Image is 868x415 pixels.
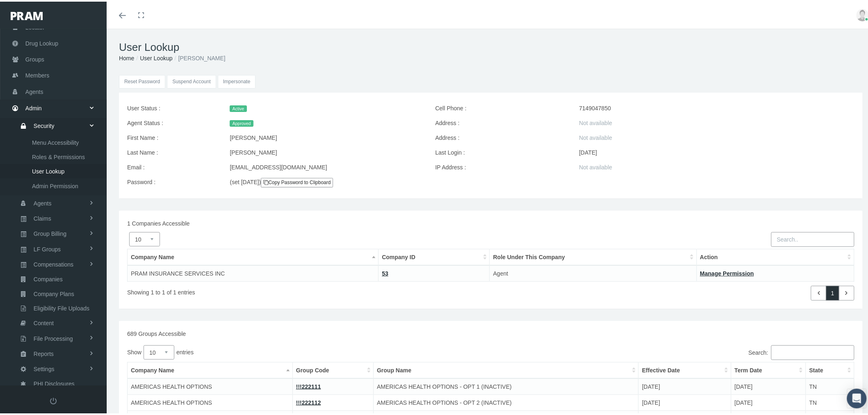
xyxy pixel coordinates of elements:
[639,377,731,393] td: [DATE]
[34,300,89,314] span: Eligibility File Uploads
[639,360,731,377] th: Effective Date: activate to sort column ascending
[34,315,54,328] span: Content
[374,377,639,393] td: AMERICAS HEALTH OPTIONS - OPT 1 (INACTIVE)
[429,129,573,144] label: Address :
[25,99,42,114] span: Admin
[429,99,573,114] label: Cell Phone :
[731,393,806,409] td: [DATE]
[119,39,863,52] h1: User Lookup
[127,328,186,337] label: 689 Groups Accessible
[579,118,612,125] span: Not available
[382,269,388,275] a: 53
[806,360,854,377] th: State: activate to sort column ascending
[429,144,573,158] label: Last Login :
[121,129,224,144] label: First Name :
[230,104,247,110] span: Active
[224,144,429,158] div: [PERSON_NAME]
[128,247,379,264] th: Company Name: activate to sort column descending
[296,382,321,388] a: !!!222111
[144,344,174,358] select: Showentries
[34,285,74,299] span: Company Plans
[25,50,44,66] span: Groups
[379,247,490,264] th: Company ID: activate to sort column ascending
[121,217,861,226] div: 1 Companies Accessible
[224,129,429,144] div: [PERSON_NAME]
[697,247,854,264] th: Action: activate to sort column ascending
[429,158,573,173] label: IP Address :
[847,387,867,407] div: Open Intercom Messenger
[224,173,352,189] div: (set [DATE])
[128,377,293,393] td: AMERICAS HEALTH OPTIONS
[771,230,854,245] input: Search..
[128,393,293,409] td: AMERICAS HEALTH OPTIONS
[121,114,224,129] label: Agent Status :
[826,284,839,299] a: 1
[292,360,373,377] th: Group Code: activate to sort column ascending
[34,271,63,285] span: Companies
[806,393,854,409] td: TN
[167,73,216,87] button: Suspend Account
[121,144,224,158] label: Last Name :
[128,360,293,377] th: Company Name: activate to sort column descending
[731,377,806,393] td: [DATE]
[34,345,54,359] span: Reports
[119,53,134,60] a: Home
[374,393,639,409] td: AMERICAS HEALTH OPTIONS - OPT 2 (INACTIVE)
[374,360,639,377] th: Group Name: activate to sort column ascending
[579,162,612,169] span: Not available
[121,99,224,114] label: User Status :
[731,360,806,377] th: Term Date: activate to sort column ascending
[700,269,754,275] a: Manage Permission
[34,256,73,270] span: Compensations
[34,241,61,255] span: LF Groups
[218,73,256,87] input: Impersonate
[34,330,73,344] span: File Processing
[490,247,697,264] th: Role Under This Company: activate to sort column ascending
[224,158,429,173] div: [EMAIL_ADDRESS][DOMAIN_NAME]
[32,148,85,162] span: Roles & Permissions
[25,66,49,82] span: Members
[140,53,172,60] a: User Lookup
[121,158,224,173] label: Email :
[573,99,861,114] div: 7149047850
[173,52,226,61] li: [PERSON_NAME]
[32,163,64,177] span: User Lookup
[230,119,254,125] span: Approved
[34,375,75,389] span: PHI Disclosures
[579,133,612,139] span: Not available
[34,360,55,374] span: Settings
[490,264,697,280] td: Agent
[32,134,79,148] span: Menu Accessibility
[34,210,51,224] span: Claims
[806,377,854,393] td: TN
[296,398,321,404] a: !!!222112
[25,82,43,98] span: Agents
[32,178,78,192] span: Admin Permission
[11,10,43,18] img: PRAM_20_x_78.png
[771,344,854,358] input: Search:
[261,176,333,186] a: Copy Password to Clipboard
[34,225,66,239] span: Group Billing
[34,117,55,131] span: Security
[429,114,573,129] label: Address :
[128,264,379,280] td: PRAM INSURANCE SERVICES INC
[25,34,58,50] span: Drug Lookup
[573,144,861,158] div: [DATE]
[491,344,855,358] label: Search:
[639,393,731,409] td: [DATE]
[119,73,165,87] button: Reset Password
[127,344,491,358] label: Show entries
[34,195,52,209] span: Agents
[121,173,224,189] label: Password :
